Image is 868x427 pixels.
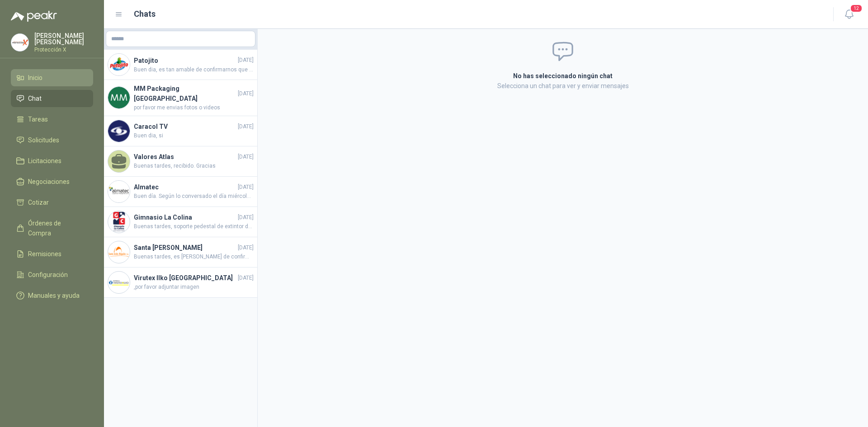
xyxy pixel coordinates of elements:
[11,69,93,86] a: Inicio
[11,34,28,51] img: Company Logo
[405,81,721,91] p: Selecciona un chat para ver y enviar mensajes
[28,249,61,259] span: Remisiones
[108,181,130,202] img: Company Logo
[134,212,236,222] h4: Gimnasio La Colina
[134,243,236,253] h4: Santa [PERSON_NAME]
[104,177,257,207] a: Company LogoAlmatec[DATE]Buen día. Según lo conversado el día miércoles, esta orden se anulara
[134,222,254,231] span: Buenas tardes, soporte pedestal de extintor de 05 lb no existe debido a su tamaño
[134,84,236,103] h4: MM Packaging [GEOGRAPHIC_DATA]
[134,192,254,201] span: Buen día. Según lo conversado el día miércoles, esta orden se anulara
[28,156,61,166] span: Licitaciones
[104,146,257,177] a: Valores Atlas[DATE]Buenas tardes, recibido. Gracias
[34,47,93,52] p: Protección X
[108,241,130,263] img: Company Logo
[108,54,130,75] img: Company Logo
[134,122,236,131] h4: Caracol TV
[108,120,130,142] img: Company Logo
[11,245,93,263] a: Remisiones
[11,266,93,283] a: Configuración
[104,207,257,237] a: Company LogoGimnasio La Colina[DATE]Buenas tardes, soporte pedestal de extintor de 05 lb no exist...
[850,4,863,13] span: 12
[104,50,257,80] a: Company LogoPatojito[DATE]Buen dia, es tan amable de confirmarnos que tipo de señal necesitan
[238,122,254,131] span: [DATE]
[104,237,257,267] a: Company LogoSanta [PERSON_NAME][DATE]Buenas tardes, es [PERSON_NAME] de confirmar si son [DEMOGRA...
[134,253,254,261] span: Buenas tardes, es [PERSON_NAME] de confirmar si son [DEMOGRAPHIC_DATA].500 cajas?
[108,211,130,233] img: Company Logo
[28,177,70,187] span: Negociaciones
[238,213,254,222] span: [DATE]
[841,6,857,23] button: 12
[238,274,254,282] span: [DATE]
[104,116,257,146] a: Company LogoCaracol TV[DATE]Buen dia, si
[134,131,254,140] span: Buen dia, si
[134,8,156,20] h1: Chats
[108,87,130,108] img: Company Logo
[238,244,254,252] span: [DATE]
[104,267,257,298] a: Company LogoVirutex Ilko [GEOGRAPHIC_DATA][DATE],por favor adjuntar imagen
[238,183,254,192] span: [DATE]
[34,33,93,45] p: [PERSON_NAME] [PERSON_NAME]
[238,153,254,161] span: [DATE]
[134,152,236,162] h4: Valores Atlas
[238,89,254,98] span: [DATE]
[28,218,85,238] span: Órdenes de Compra
[28,73,42,83] span: Inicio
[134,182,236,192] h4: Almatec
[134,103,254,112] span: por favor me envias fotos o videos
[108,272,130,293] img: Company Logo
[28,270,68,280] span: Configuración
[134,56,236,66] h4: Patojito
[11,287,93,304] a: Manuales y ayuda
[11,90,93,107] a: Chat
[28,197,49,207] span: Cotizar
[134,162,254,170] span: Buenas tardes, recibido. Gracias
[104,80,257,116] a: Company LogoMM Packaging [GEOGRAPHIC_DATA][DATE]por favor me envias fotos o videos
[28,94,42,103] span: Chat
[405,71,721,81] h2: No has seleccionado ningún chat
[134,66,254,74] span: Buen dia, es tan amable de confirmarnos que tipo de señal necesitan
[238,56,254,65] span: [DATE]
[11,111,93,128] a: Tareas
[11,11,57,22] img: Logo peakr
[11,152,93,169] a: Licitaciones
[11,173,93,190] a: Negociaciones
[28,114,48,124] span: Tareas
[28,135,59,145] span: Solicitudes
[11,215,93,242] a: Órdenes de Compra
[11,194,93,211] a: Cotizar
[11,131,93,149] a: Solicitudes
[28,291,80,300] span: Manuales y ayuda
[134,283,254,291] span: ,por favor adjuntar imagen
[134,273,236,283] h4: Virutex Ilko [GEOGRAPHIC_DATA]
